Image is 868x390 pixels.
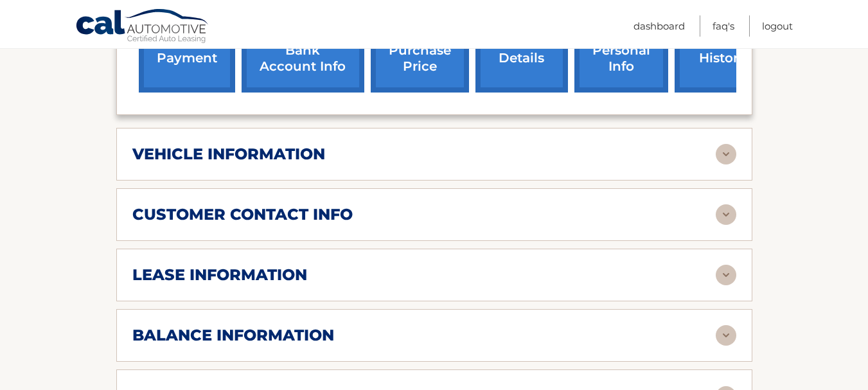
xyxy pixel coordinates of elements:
[132,145,325,164] h2: vehicle information
[371,8,469,93] a: request purchase price
[633,15,685,37] a: Dashboard
[475,8,568,93] a: account details
[75,8,210,46] a: Cal Automotive
[132,326,334,345] h2: balance information
[716,325,736,346] img: accordion-rest.svg
[716,204,736,225] img: accordion-rest.svg
[139,8,235,93] a: make a payment
[716,144,736,164] img: accordion-rest.svg
[132,265,307,285] h2: lease information
[675,8,771,93] a: payment history
[574,8,668,93] a: update personal info
[716,265,736,285] img: accordion-rest.svg
[132,205,353,224] h2: customer contact info
[762,15,793,37] a: Logout
[713,15,734,37] a: FAQ's
[242,8,364,93] a: Add/Remove bank account info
